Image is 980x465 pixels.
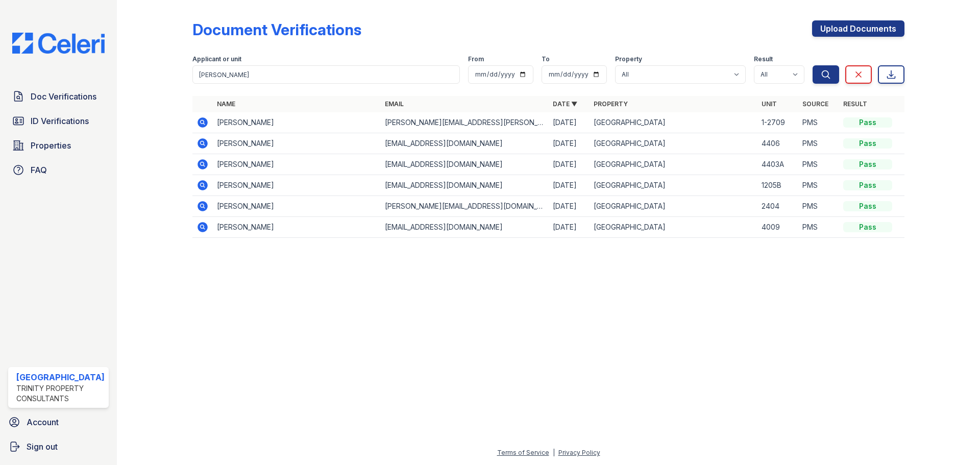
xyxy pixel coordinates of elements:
td: [GEOGRAPHIC_DATA] [590,133,757,154]
span: FAQ [31,164,47,176]
td: [PERSON_NAME][EMAIL_ADDRESS][PERSON_NAME][DOMAIN_NAME] [381,112,549,133]
td: [EMAIL_ADDRESS][DOMAIN_NAME] [381,154,549,175]
span: Properties [31,139,71,152]
a: Unit [762,100,777,108]
a: Result [843,100,867,108]
a: ID Verifications [8,111,109,131]
div: Pass [843,159,892,169]
td: [DATE] [549,133,590,154]
td: PMS [798,175,839,196]
span: ID Verifications [31,115,89,127]
td: [GEOGRAPHIC_DATA] [590,196,757,217]
td: [PERSON_NAME] [213,175,381,196]
td: PMS [798,112,839,133]
td: [DATE] [549,112,590,133]
td: [GEOGRAPHIC_DATA] [590,154,757,175]
td: [EMAIL_ADDRESS][DOMAIN_NAME] [381,133,549,154]
a: Account [4,412,113,432]
a: Email [385,100,404,108]
td: [EMAIL_ADDRESS][DOMAIN_NAME] [381,175,549,196]
td: 1-2709 [757,112,798,133]
td: 1205B [757,175,798,196]
td: [DATE] [549,154,590,175]
td: PMS [798,154,839,175]
td: PMS [798,196,839,217]
td: [PERSON_NAME] [213,154,381,175]
span: Sign out [27,440,58,453]
td: [GEOGRAPHIC_DATA] [590,217,757,238]
label: Applicant or unit [192,55,241,63]
label: From [468,55,484,63]
td: 4009 [757,217,798,238]
td: [PERSON_NAME][EMAIL_ADDRESS][DOMAIN_NAME] [381,196,549,217]
a: FAQ [8,160,109,180]
a: Sign out [4,436,113,457]
a: Doc Verifications [8,86,109,107]
div: Pass [843,117,892,128]
td: 4406 [757,133,798,154]
label: To [542,55,550,63]
a: Privacy Policy [558,449,600,456]
td: [GEOGRAPHIC_DATA] [590,112,757,133]
label: Property [615,55,642,63]
td: 2404 [757,196,798,217]
td: 4403A [757,154,798,175]
a: Date ▼ [553,100,577,108]
td: PMS [798,217,839,238]
td: [PERSON_NAME] [213,217,381,238]
a: Name [217,100,235,108]
input: Search by name, email, or unit number [192,65,460,84]
a: Source [802,100,828,108]
td: PMS [798,133,839,154]
span: Doc Verifications [31,90,96,103]
td: [EMAIL_ADDRESS][DOMAIN_NAME] [381,217,549,238]
span: Account [27,416,59,428]
a: Properties [8,135,109,156]
td: [DATE] [549,217,590,238]
div: Document Verifications [192,20,361,39]
td: [PERSON_NAME] [213,196,381,217]
div: Pass [843,138,892,149]
div: [GEOGRAPHIC_DATA] [16,371,105,383]
td: [DATE] [549,175,590,196]
div: Pass [843,201,892,211]
div: Pass [843,222,892,232]
a: Upload Documents [812,20,904,37]
div: Pass [843,180,892,190]
td: [PERSON_NAME] [213,112,381,133]
td: [PERSON_NAME] [213,133,381,154]
img: CE_Logo_Blue-a8612792a0a2168367f1c8372b55b34899dd931a85d93a1a3d3e32e68fde9ad4.png [4,33,113,54]
a: Property [594,100,628,108]
a: Terms of Service [497,449,549,456]
td: [DATE] [549,196,590,217]
label: Result [754,55,773,63]
div: | [553,449,555,456]
div: Trinity Property Consultants [16,383,105,404]
td: [GEOGRAPHIC_DATA] [590,175,757,196]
